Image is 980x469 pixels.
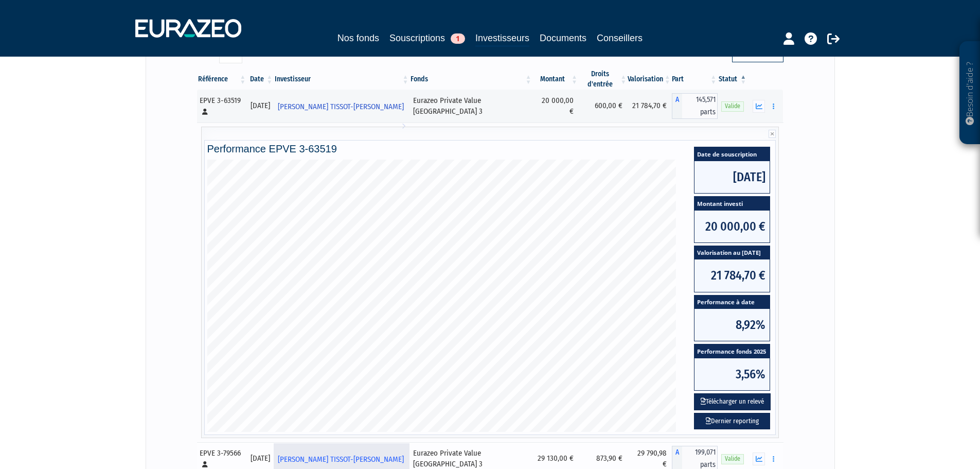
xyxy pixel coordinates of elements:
th: Date: activer pour trier la colonne par ordre croissant [247,69,274,90]
span: Performance fonds 2025 [694,344,770,358]
span: 8,92% [694,309,770,341]
span: Montant investi [694,197,770,211]
span: Date de souscription [694,147,770,161]
span: Valide [721,101,744,111]
td: 20 000,00 € [533,90,579,123]
a: Conseillers [597,31,643,45]
h4: Performance EPVE 3-63519 [207,143,773,154]
th: Valorisation: activer pour trier la colonne par ordre croissant [628,69,671,90]
div: Eurazeo Private Value [GEOGRAPHIC_DATA] 3 [413,95,529,117]
span: [PERSON_NAME] TISSOT-[PERSON_NAME] [278,97,404,116]
span: 1 [451,33,465,44]
span: 21 784,70 € [694,259,770,291]
a: Investisseurs [475,31,529,47]
p: Besoin d'aide ? [964,47,976,140]
a: Souscriptions1 [389,31,465,45]
th: Référence : activer pour trier la colonne par ordre croissant [197,69,247,90]
span: 20 000,00 € [694,211,770,242]
a: Dernier reporting [694,413,770,430]
span: [PERSON_NAME] TISSOT-[PERSON_NAME] [278,450,404,469]
a: [PERSON_NAME] TISSOT-[PERSON_NAME] [274,448,409,469]
th: Statut : activer pour trier la colonne par ordre d&eacute;croissant [718,69,747,90]
th: Droits d'entrée: activer pour trier la colonne par ordre croissant [579,69,628,90]
a: Nos fonds [337,31,379,45]
i: [Français] Personne physique [202,109,208,115]
img: 1732889491-logotype_eurazeo_blanc_rvb.png [135,19,241,38]
i: Voir l'investisseur [402,116,405,135]
a: Documents [540,31,586,45]
span: 145,571 parts [682,93,718,119]
td: 600,00 € [579,90,628,123]
span: A [672,93,682,119]
th: Montant: activer pour trier la colonne par ordre croissant [533,69,579,90]
th: Fonds: activer pour trier la colonne par ordre croissant [409,69,532,90]
div: [DATE] [251,100,270,111]
i: [Français] Personne physique [202,461,208,467]
span: Valorisation au [DATE] [694,246,770,260]
span: [DATE] [694,161,770,193]
span: Performance à date [694,296,770,309]
button: Télécharger un relevé [694,393,771,410]
th: Part: activer pour trier la colonne par ordre croissant [672,69,718,90]
div: A - Eurazeo Private Value Europe 3 [672,93,718,119]
th: Investisseur: activer pour trier la colonne par ordre croissant [274,69,409,90]
span: Valide [721,454,744,464]
div: [DATE] [251,453,270,464]
td: 21 784,70 € [628,90,671,123]
div: EPVE 3-63519 [200,95,244,117]
a: [PERSON_NAME] TISSOT-[PERSON_NAME] [274,96,409,116]
span: 3,56% [694,358,770,390]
